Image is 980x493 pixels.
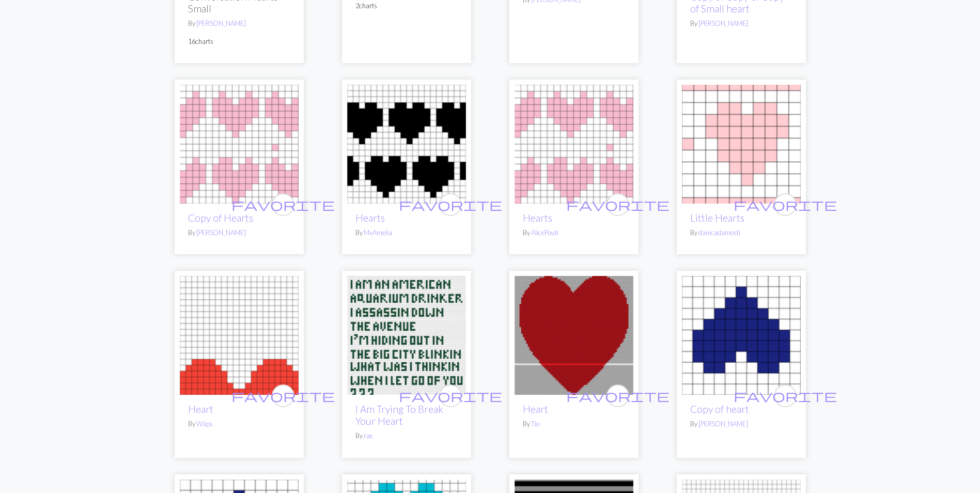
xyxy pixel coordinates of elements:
a: Hearts [523,212,552,224]
span: favorite [231,388,335,404]
a: Tio [531,420,539,428]
a: Little Hearts [690,212,744,224]
p: By [355,431,458,441]
a: [PERSON_NAME] [196,19,246,27]
span: favorite [399,196,502,212]
button: favourite [606,384,629,407]
button: favourite [606,193,629,216]
img: Hearts [515,85,633,204]
img: Hearts [347,85,466,204]
i: favourite [566,386,670,406]
a: Copy of heart [690,403,749,415]
p: By [188,419,290,429]
i: favourite [399,194,502,215]
span: favorite [734,388,837,404]
a: [PERSON_NAME] [698,420,748,428]
img: Heart Blanket [515,276,633,395]
button: favourite [774,384,797,407]
p: By [690,419,792,429]
a: I Am Trying To Break Your Heart [355,403,443,427]
button: favourite [272,384,294,407]
a: Hearts [180,138,299,148]
p: By [690,19,792,28]
p: 2 charts [355,1,458,11]
a: Hearts [347,138,466,148]
a: Copy of Hearts [188,212,253,224]
button: favourite [439,384,462,407]
a: Little Hearts [682,138,801,148]
a: AlicePouti [531,228,558,237]
img: Hearts [180,85,299,204]
p: By [188,19,290,28]
p: By [523,419,625,429]
button: favourite [439,193,462,216]
a: MxAmelia [364,228,392,237]
span: favorite [566,388,670,404]
p: 16 charts [188,37,290,47]
a: Wiips [196,420,213,428]
i: favourite [734,194,837,215]
a: heart [682,329,801,339]
a: danicadamosti [698,228,740,237]
p: By [690,228,792,238]
a: Heart [523,403,548,415]
a: [PERSON_NAME] [196,228,246,237]
a: [PERSON_NAME] [698,19,748,27]
p: By [188,228,290,238]
a: Heart [180,329,299,339]
span: favorite [734,196,837,212]
img: Heart [180,276,299,395]
p: By [355,228,458,238]
button: favourite [774,193,797,216]
span: favorite [231,196,335,212]
span: favorite [566,196,670,212]
i: favourite [231,194,335,215]
i: favourite [734,386,837,406]
img: heart [682,276,801,395]
i: favourite [399,386,502,406]
a: Heart [188,403,213,415]
a: rae [364,432,373,440]
i: favourite [566,194,670,215]
span: favorite [399,388,502,404]
a: I Am Trying To Break Your Heart [347,329,466,339]
img: Little Hearts [682,85,801,204]
img: I Am Trying To Break Your Heart [347,276,466,395]
a: Hearts [515,138,633,148]
a: Hearts [355,212,385,224]
button: favourite [272,193,294,216]
a: Heart Blanket [515,329,633,339]
p: By [523,228,625,238]
i: favourite [231,386,335,406]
